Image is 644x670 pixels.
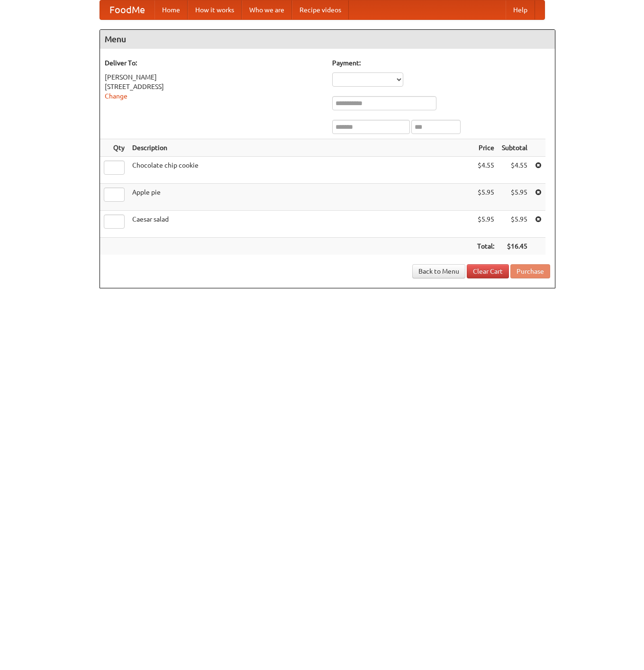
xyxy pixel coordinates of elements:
[473,184,498,211] td: $5.95
[498,157,531,184] td: $4.55
[105,72,323,82] div: [PERSON_NAME]
[154,0,188,19] a: Home
[128,211,473,238] td: Caesar salad
[100,30,555,49] h4: Menu
[105,58,323,68] h5: Deliver To:
[473,139,498,157] th: Price
[498,238,531,255] th: $16.45
[128,184,473,211] td: Apple pie
[188,0,242,19] a: How it works
[510,264,550,278] button: Purchase
[128,139,473,157] th: Description
[105,82,323,91] div: [STREET_ADDRESS]
[100,139,128,157] th: Qty
[498,211,531,238] td: $5.95
[473,238,498,255] th: Total:
[467,264,509,278] a: Clear Cart
[473,157,498,184] td: $4.55
[473,211,498,238] td: $5.95
[332,58,550,68] h5: Payment:
[506,0,535,19] a: Help
[412,264,465,278] a: Back to Menu
[292,0,349,19] a: Recipe videos
[498,139,531,157] th: Subtotal
[100,0,154,19] a: FoodMe
[105,92,127,100] a: Change
[128,157,473,184] td: Chocolate chip cookie
[498,184,531,211] td: $5.95
[242,0,292,19] a: Who we are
